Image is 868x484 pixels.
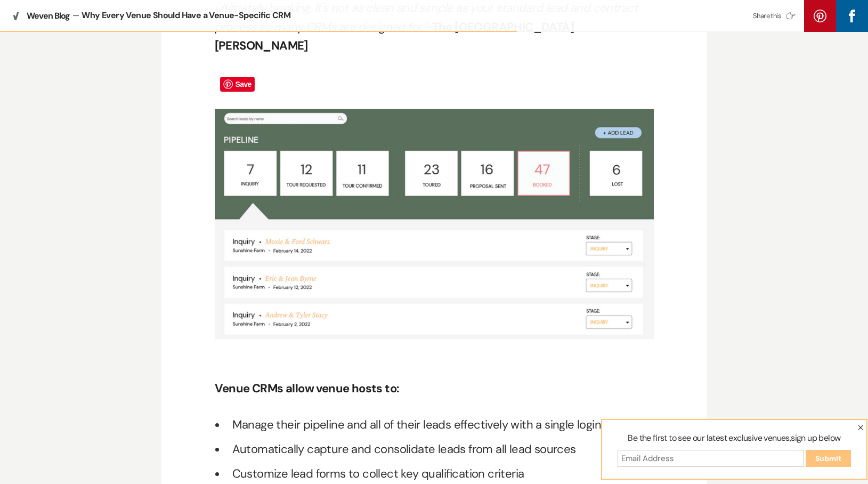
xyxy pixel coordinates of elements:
input: Email Address [618,450,804,467]
div: Why Every Venue Should Have a Venue-Specific CRM [82,10,735,21]
img: Weven Blog icon [11,11,21,21]
label: Be the first to see our latest exclusive venues, [609,432,860,450]
strong: The [GEOGRAPHIC_DATA][PERSON_NAME] [215,19,574,53]
strong: Venue CRMs allow venue hosts to: [215,381,400,396]
a: Weven Blog [11,11,70,21]
li: Customize lead forms to collect key qualification criteria [226,464,636,483]
span: Save [220,77,255,92]
span: sign up below [791,432,840,443]
li: Automatically capture and consolidate leads from all lead sources [226,440,636,458]
div: Share this [753,11,799,21]
span: Weven Blog [27,11,70,21]
img: The Barn Gobeille Farm [215,109,654,342]
li: Manage their pipeline and all of their leads effectively with a single login [226,415,636,434]
span: — [72,12,79,20]
input: Submit [806,450,851,467]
